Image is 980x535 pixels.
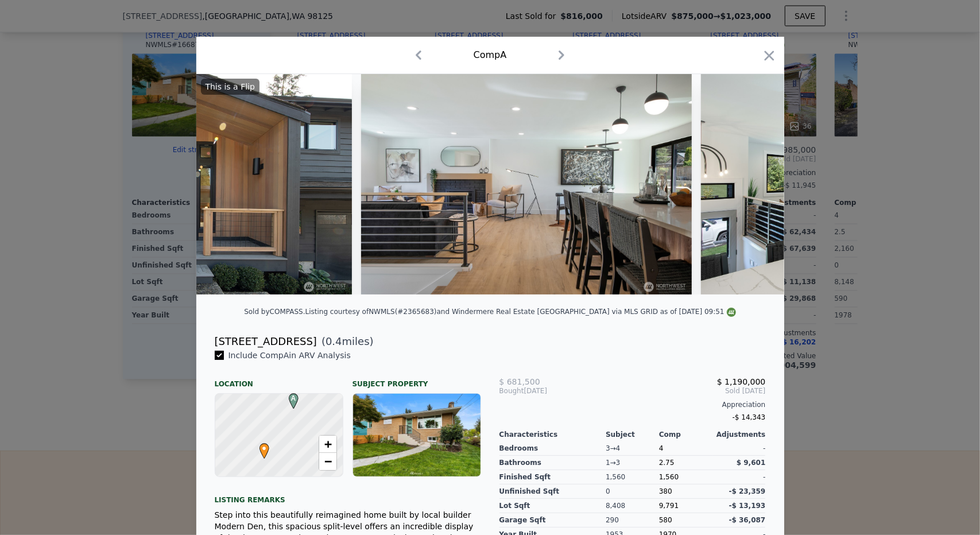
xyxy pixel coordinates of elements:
[733,413,766,421] span: -$ 14,343
[499,377,540,386] span: $ 681,500
[244,308,305,316] div: Sold by COMPASS .
[727,308,736,317] img: NWMLS Logo
[215,370,343,389] div: Location
[737,459,765,467] span: $ 9,601
[499,386,588,396] div: [DATE]
[326,335,342,347] span: 0.4
[659,456,712,470] div: 2.75
[499,386,524,396] span: Bought
[499,400,766,409] div: Appreciation
[201,79,259,95] div: This is a Flip
[317,334,374,350] span: ( miles)
[659,502,679,510] span: 9,791
[659,487,672,495] span: 380
[286,393,301,404] span: A
[729,502,766,510] span: -$ 13,193
[224,351,355,360] span: Include Comp A in ARV Analysis
[606,430,659,439] div: Subject
[499,430,606,439] div: Characteristics
[659,516,672,524] span: 580
[606,470,659,484] div: 1,560
[659,444,664,452] span: 4
[474,48,507,62] div: Comp A
[319,453,336,470] a: Zoom out
[215,334,317,350] div: [STREET_ADDRESS]
[499,470,606,484] div: Finished Sqft
[499,513,606,528] div: Garage Sqft
[729,516,766,524] span: -$ 36,087
[606,456,659,470] div: 1 → 3
[606,484,659,499] div: 0
[729,487,766,495] span: -$ 23,359
[606,513,659,528] div: 290
[659,473,679,481] span: 1,560
[606,499,659,513] div: 8,408
[215,486,481,505] div: Listing remarks
[353,370,481,389] div: Subject Property
[712,470,766,484] div: -
[659,430,712,439] div: Comp
[324,454,331,468] span: −
[712,441,766,456] div: -
[499,499,606,513] div: Lot Sqft
[324,437,331,451] span: +
[588,386,765,396] span: Sold [DATE]
[499,484,606,499] div: Unfinished Sqft
[712,430,766,439] div: Adjustments
[606,441,659,456] div: 3 → 4
[717,377,766,386] span: $ 1,190,000
[286,393,293,400] div: A
[499,441,606,456] div: Bedrooms
[361,74,692,294] img: Property Img
[305,308,736,316] div: Listing courtesy of NWMLS (#2365683) and Windermere Real Estate [GEOGRAPHIC_DATA] via MLS GRID as...
[499,456,606,470] div: Bathrooms
[257,443,264,450] div: •
[257,440,272,457] span: •
[319,436,336,453] a: Zoom in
